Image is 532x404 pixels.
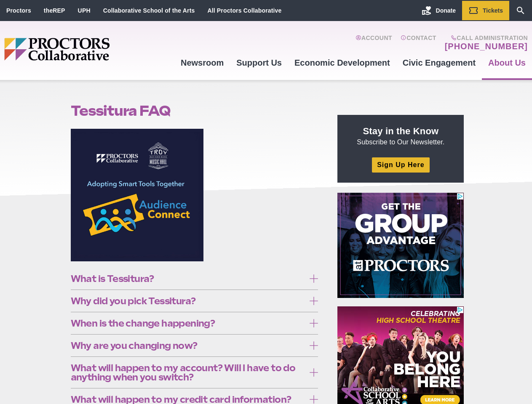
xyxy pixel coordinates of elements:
a: UPH [78,7,91,14]
span: What will happen to my credit card information? [71,395,305,404]
span: What will happen to my account? Will I have to do anything when you switch? [71,363,305,382]
iframe: Advertisement [337,193,464,298]
a: Newsroom [174,51,230,74]
p: Subscribe to Our Newsletter. [348,125,454,147]
span: Call Administration [442,35,528,41]
a: Support Us [230,51,288,74]
a: Civic Engagement [396,51,482,74]
a: [PHONE_NUMBER] [445,41,528,51]
a: Search [509,1,532,20]
strong: Stay in the Know [363,126,439,136]
a: Collaborative School of the Arts [103,7,195,14]
span: Why did you pick Tessitura? [71,296,305,306]
a: About Us [482,51,532,74]
a: Tickets [462,1,509,20]
span: What is Tessitura? [71,274,305,283]
span: Donate [436,7,456,14]
a: Account [356,35,392,51]
a: All Proctors Collaborative [207,7,281,14]
span: Why are you changing now? [71,341,305,350]
h1: Tessitura FAQ [71,103,318,119]
span: When is the change happening? [71,319,305,328]
span: Tickets [483,7,503,14]
a: Donate [415,1,462,20]
a: theREP [44,7,65,14]
img: Proctors logo [4,38,174,61]
a: Contact [401,35,436,51]
a: Economic Development [288,51,396,74]
a: Sign Up Here [372,157,429,172]
a: Proctors [6,7,31,14]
